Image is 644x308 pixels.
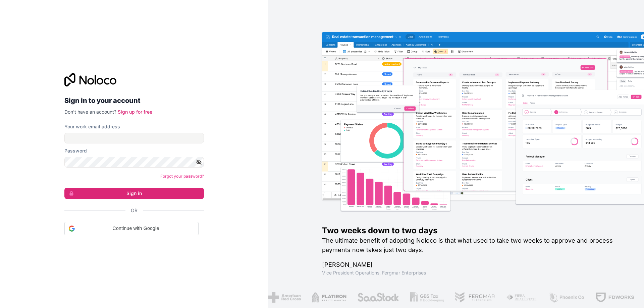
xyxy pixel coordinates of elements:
[64,109,116,115] span: Don't have an account?
[410,292,444,303] img: /assets/gbstax-C-GtDUiK.png
[118,109,152,115] a: Sign up for free
[64,157,204,168] input: Password
[506,292,538,303] img: /assets/fiera-fwj2N5v4.png
[455,292,496,303] img: /assets/fergmar-CudnrXN5.png
[64,222,199,235] div: Continue with Google
[312,292,346,303] img: /assets/flatiron-C8eUkumj.png
[64,147,87,154] label: Password
[322,260,623,269] h1: [PERSON_NAME]
[131,207,138,214] span: Or
[322,236,623,255] h2: The ultimate benefit of adopting Noloco is that what used to take two weeks to approve and proces...
[64,133,204,143] input: Email address
[64,123,120,130] label: Your work email address
[548,292,585,303] img: /assets/phoenix-BREaitsQ.png
[268,292,301,303] img: /assets/american-red-cross-BAupjrZR.png
[77,225,194,232] span: Continue with Google
[64,188,204,199] button: Sign in
[595,292,635,303] img: /assets/fdworks-Bi04fVtw.png
[357,292,399,303] img: /assets/saastock-C6Zbiodz.png
[322,225,623,236] h1: Two weeks down to two days
[160,174,204,179] a: Forgot your password?
[322,269,623,276] h1: Vice President Operations , Fergmar Enterprises
[64,95,204,107] h2: Sign in to your account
